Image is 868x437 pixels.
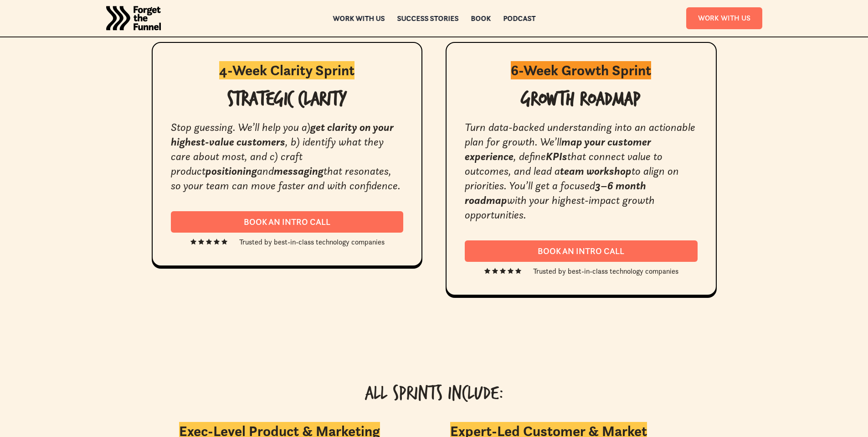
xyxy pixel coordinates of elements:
[476,246,687,256] div: Book an intro call
[465,179,646,207] em: 3–6 month roadmap
[171,120,394,149] em: get clarity on your highest-value customers
[465,164,679,192] em: to align on priorities. You’ll get a focused
[533,265,678,276] div: Trusted by best-in-class technology companies
[274,164,324,178] em: messaging
[333,15,385,21] a: Work with us
[171,120,310,134] em: Stop guessing. We’ll help you a)
[171,211,404,233] a: Book an intro call
[257,164,274,178] em: and
[560,164,632,178] em: team workshop
[465,120,695,149] em: Turn data-backed understanding into an actionable plan for growth. We’ll
[465,89,698,111] h1: Growth Roadmap
[205,164,257,178] em: positioning
[503,15,535,21] a: Podcast
[182,217,393,227] div: Book an intro call
[239,236,385,247] div: Trusted by best-in-class technology companies
[465,240,698,262] a: Book an intro call
[152,383,717,414] div: All Sprints Include:
[686,7,762,29] a: Work With Us
[511,61,651,79] strong: 6-Week Growth Sprint
[546,150,567,163] em: KPIs
[171,135,384,178] em: , b) identify what they care about most, and c) craft product
[514,150,546,163] em: , define
[171,164,401,192] em: that resonates, so your team can move faster and with confidence.
[471,15,491,21] a: Book
[465,150,663,178] em: that connect value to outcomes, and lead a
[397,15,458,21] a: Success Stories
[465,135,651,163] em: map your customer experience
[465,193,655,222] em: with your highest-impact growth opportunities.
[227,88,347,121] strong: Strategic Clarity
[219,61,354,79] strong: 4-Week Clarity Sprint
